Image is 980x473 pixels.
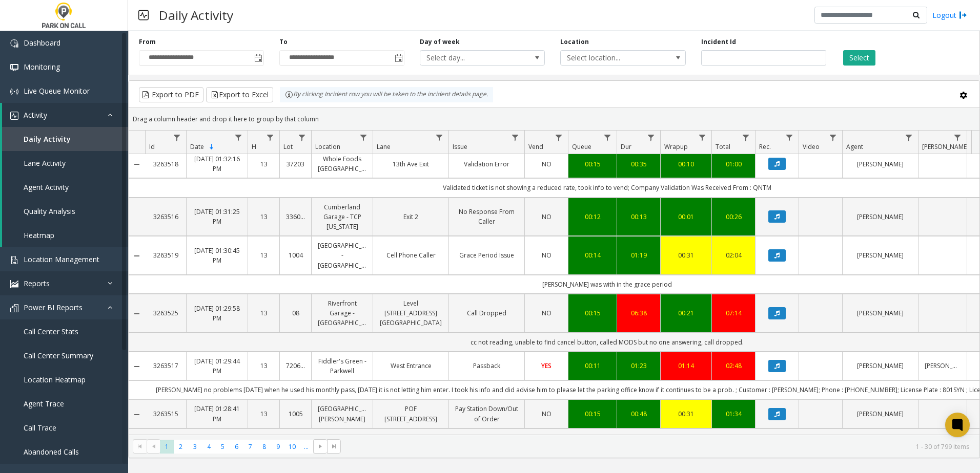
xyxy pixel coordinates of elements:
[701,37,736,47] label: Incident Id
[531,250,562,260] a: NO
[561,51,660,65] span: Select location...
[379,404,442,423] a: POF [STREET_ADDRESS]
[193,246,241,265] a: [DATE] 01:30:45 PM
[623,250,654,260] a: 01:19
[531,212,562,222] a: NO
[347,442,969,451] kendo-pager-info: 1 - 30 of 799 items
[718,409,749,419] div: 01:34
[283,142,293,151] span: Lot
[193,404,241,423] a: [DATE] 01:28:41 PM
[849,250,912,260] a: [PERSON_NAME]
[286,250,305,260] a: 1004
[667,159,705,169] div: 00:10
[664,142,688,151] span: Wrapup
[129,362,145,371] a: Collapse Details
[330,442,338,450] span: Go to the last page
[10,112,18,120] img: 'icon'
[170,131,184,144] a: Id Filter Menu
[455,159,518,169] a: Validation Error
[623,409,654,419] a: 00:48
[188,440,202,454] span: Page 3
[542,309,552,317] span: NO
[541,361,552,370] span: YES
[575,409,610,419] a: 00:15
[667,361,705,371] div: 01:14
[129,160,145,168] a: Collapse Details
[254,361,273,371] a: 13
[575,361,610,371] a: 00:11
[667,409,705,419] div: 00:31
[718,308,749,318] a: 07:14
[718,250,749,260] div: 02:04
[718,159,749,169] a: 01:00
[24,206,75,216] span: Quality Analysis
[552,131,566,144] a: Vend Filter Menu
[318,241,366,270] a: [GEOGRAPHIC_DATA] - [GEOGRAPHIC_DATA]
[455,207,518,226] a: No Response From Caller
[299,440,313,454] span: Page 11
[455,250,518,260] a: Grace Period Issue
[623,159,654,169] div: 00:35
[24,375,86,384] span: Location Heatmap
[932,10,967,20] a: Logout
[139,37,156,47] label: From
[623,361,654,371] a: 01:23
[254,409,273,419] a: 13
[667,212,705,222] a: 00:01
[254,250,273,260] a: 13
[315,142,340,151] span: Location
[202,440,216,454] span: Page 4
[575,159,610,169] a: 00:15
[455,308,518,318] a: Call Dropped
[24,62,60,72] span: Monitoring
[129,411,145,419] a: Collapse Details
[151,308,180,318] a: 3263525
[286,308,305,318] a: 08
[174,440,188,454] span: Page 2
[286,361,305,371] a: 720640
[129,110,979,128] div: Drag a column header and drop it here to group by that column
[575,212,610,222] a: 00:12
[623,212,654,222] a: 00:13
[10,280,18,288] img: 'icon'
[286,159,305,169] a: 37203
[575,250,610,260] a: 00:14
[24,423,56,433] span: Call Trace
[455,404,518,423] a: Pay Station Down/Out of Order
[151,409,180,419] a: 3263515
[667,250,705,260] div: 00:31
[667,308,705,318] div: 00:21
[24,182,69,192] span: Agent Activity
[24,134,71,144] span: Daily Activity
[10,63,18,72] img: 'icon'
[24,230,54,240] span: Heatmap
[295,131,309,144] a: Lot Filter Menu
[151,212,180,222] a: 3263516
[849,361,912,371] a: [PERSON_NAME]
[286,409,305,419] a: 1005
[193,154,241,174] a: [DATE] 01:32:16 PM
[24,158,66,168] span: Lane Activity
[24,86,90,96] span: Live Queue Monitor
[716,142,730,151] span: Total
[379,159,442,169] a: 13th Ave Exit
[316,442,324,450] span: Go to the next page
[149,142,155,151] span: Id
[193,304,241,323] a: [DATE] 01:29:58 PM
[902,131,916,144] a: Agent Filter Menu
[718,212,749,222] a: 00:26
[575,308,610,318] div: 00:15
[318,298,366,328] a: Riverfront Garage - [GEOGRAPHIC_DATA]
[783,131,797,144] a: Rec. Filter Menu
[572,142,591,151] span: Queue
[10,88,18,96] img: 'icon'
[24,399,64,408] span: Agent Trace
[542,212,552,221] span: NO
[318,202,366,232] a: Cumberland Garage - TCP [US_STATE]
[193,207,241,226] a: [DATE] 01:31:25 PM
[24,303,83,312] span: Power BI Reports
[318,154,366,174] a: Whole Foods [GEOGRAPHIC_DATA]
